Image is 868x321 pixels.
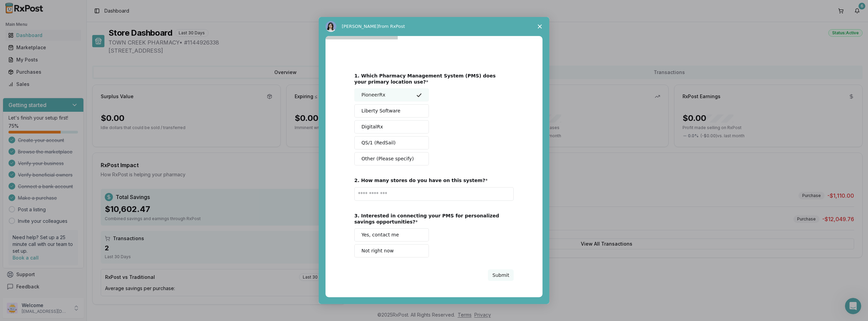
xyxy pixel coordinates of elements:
[378,24,405,29] span: from RxPost
[361,155,414,162] span: Other (Please specify)
[488,269,514,281] button: Submit
[354,104,429,118] button: Liberty Software
[354,120,429,133] button: DigitalRx
[361,231,399,238] span: Yes, contact me
[361,247,394,254] span: Not right now
[354,73,496,85] b: 1. Which Pharmacy Management System (PMS) does your primary location use?
[354,213,499,225] b: 3. Interested in connecting your PMS for personalized savings opportunities?
[361,139,396,146] span: QS/1 (RedSail)
[354,187,514,201] input: Enter text...
[354,228,429,242] button: Yes, contact me
[354,152,429,165] button: Other (Please specify)
[361,123,383,130] span: DigitalRx
[325,21,336,32] img: Profile image for Alice
[354,244,429,257] button: Not right now
[361,107,400,114] span: Liberty Software
[354,178,485,183] b: 2. How many stores do you have on this system?
[361,91,385,99] span: PioneerRx
[342,24,378,29] span: [PERSON_NAME]
[354,88,429,102] button: PioneerRx
[530,17,549,36] span: Close survey
[354,136,429,149] button: QS/1 (RedSail)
